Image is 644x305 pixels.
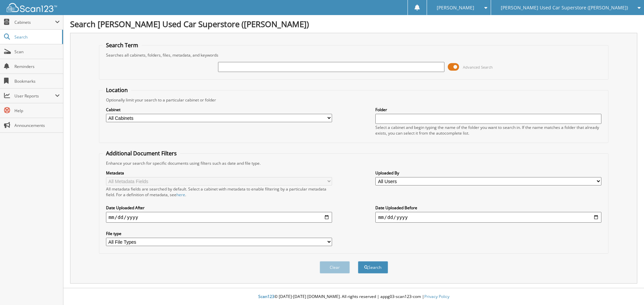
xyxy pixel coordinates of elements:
label: Folder [375,107,601,112]
a: here [176,192,185,198]
label: File type [106,231,332,236]
span: [PERSON_NAME] [437,6,474,10]
div: Optionally limit your search to a particular cabinet or folder [103,97,605,103]
legend: Search Term [103,42,142,49]
span: Reminders [14,64,60,69]
h1: Search [PERSON_NAME] Used Car Superstore ([PERSON_NAME]) [70,18,637,29]
button: Clear [320,261,350,274]
label: Cabinet [106,107,332,112]
label: Date Uploaded After [106,205,332,211]
legend: Additional Document Filters [103,150,180,157]
label: Date Uploaded Before [375,205,601,211]
span: Advanced Search [463,65,493,70]
div: © [DATE]-[DATE] [DOMAIN_NAME]. All rights reserved | appg03-scan123-com | [63,289,644,305]
img: scan123-logo-white.svg [7,3,57,12]
label: Metadata [106,170,332,176]
a: Privacy Policy [424,294,449,299]
span: User Reports [14,93,55,99]
input: start [106,212,332,223]
input: end [375,212,601,223]
span: Announcements [14,123,60,128]
span: Cabinets [14,19,55,25]
div: All metadata fields are searched by default. Select a cabinet with metadata to enable filtering b... [106,186,332,198]
label: Uploaded By [375,170,601,176]
span: Search [14,34,59,40]
div: Select a cabinet and begin typing the name of the folder you want to search in. If the name match... [375,125,601,136]
span: Scan123 [258,294,274,299]
iframe: Chat Widget [610,273,644,305]
legend: Location [103,86,131,94]
div: Enhance your search for specific documents using filters such as date and file type. [103,160,605,166]
div: Searches all cabinets, folders, files, metadata, and keywords [103,52,605,58]
span: Scan [14,49,60,55]
span: Bookmarks [14,78,60,84]
span: Help [14,108,60,113]
button: Search [358,261,388,274]
span: [PERSON_NAME] Used Car Superstore ([PERSON_NAME]) [501,6,628,10]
